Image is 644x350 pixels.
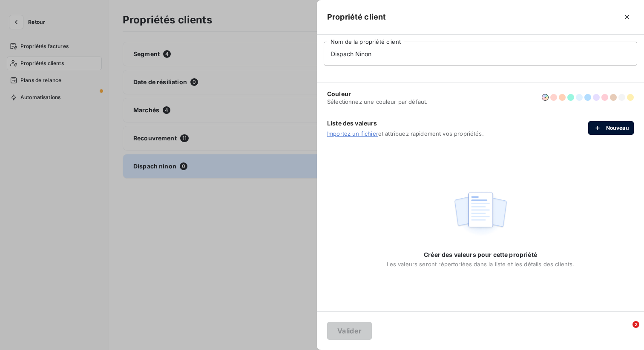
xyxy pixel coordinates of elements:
img: Empty state [453,188,508,240]
iframe: Intercom live chat [615,321,635,341]
span: Couleur [327,90,428,98]
h5: Propriété client [327,11,386,23]
input: placeholder [324,42,637,65]
a: Importez un fichier [327,130,378,137]
span: Créer des valeurs pour cette propriété [424,250,537,259]
span: et attribuez rapidement vos propriétés. [327,130,588,137]
span: Liste des valeurs [327,119,588,128]
span: Les valeurs seront répertoriées dans la liste et les détails des clients. [387,261,575,267]
button: Valider [327,322,372,340]
span: 2 [632,321,639,328]
span: Sélectionnez une couleur par défaut. [327,98,428,105]
button: Nouveau [588,121,634,135]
